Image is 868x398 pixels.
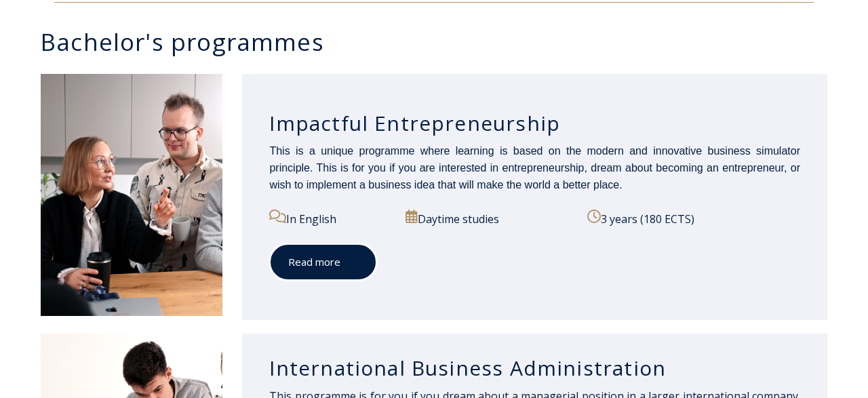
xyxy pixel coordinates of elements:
span: This is a unique programme where learning is based on the modern and innovative business simulato... [269,145,800,191]
p: 3 years (180 ECTS) [587,210,800,227]
img: Impactful Entrepreneurship [41,74,222,316]
h3: Impactful Entrepreneurship [269,111,800,136]
h3: International Business Administration [269,355,800,381]
p: Daytime studies [406,210,573,227]
a: Read more [269,243,377,281]
h3: Bachelor's programmes [41,30,841,54]
p: In English [269,210,392,227]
